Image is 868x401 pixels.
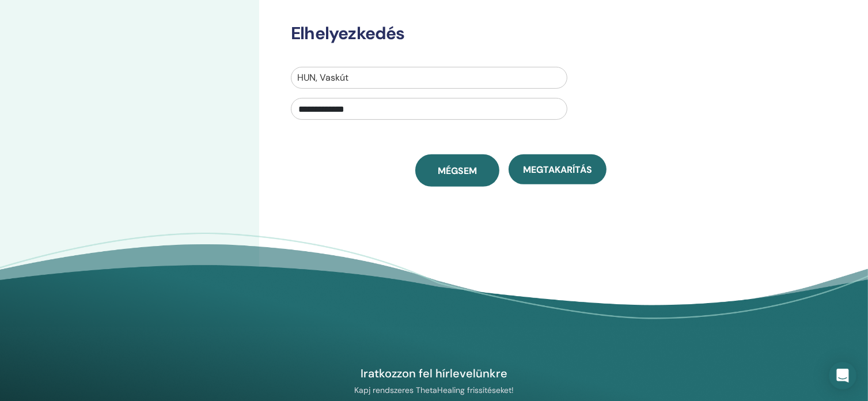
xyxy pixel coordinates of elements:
[438,165,477,177] font: Mégsem
[509,154,607,184] button: Megtakarítás
[291,22,405,44] font: Elhelyezkedés
[354,385,514,395] font: Kapj rendszeres ThetaHealing frissítéseket!
[361,366,507,381] font: Iratkozzon fel hírlevelünkre
[415,154,499,187] a: Mégsem
[829,362,856,389] div: Open Intercom Messenger
[523,164,592,176] font: Megtakarítás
